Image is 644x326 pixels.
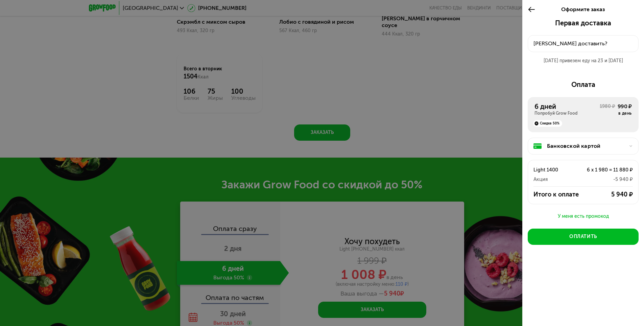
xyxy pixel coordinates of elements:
[528,19,639,27] div: Первая доставка
[528,35,639,52] button: [PERSON_NAME] доставить?
[528,80,639,89] div: Оплата
[534,111,600,116] div: Попробуй Grow Food
[547,142,625,150] div: Банковской картой
[528,229,639,245] button: Оплатить
[600,103,615,116] div: 1980 ₽
[533,190,588,199] div: Итого к оплате
[533,175,573,183] div: Акция
[533,40,633,48] div: [PERSON_NAME] доставить?
[533,120,562,127] div: Скидка 50%
[618,102,632,111] div: 990 ₽
[573,166,633,174] div: 6 x 1 980 = 11 880 ₽
[534,102,600,111] div: 6 дней
[573,175,633,183] div: -5 940 ₽
[561,6,605,13] span: Оформите заказ
[569,233,597,240] div: Оплатить
[533,166,573,174] div: Light 1400
[588,190,633,199] div: 5 940 ₽
[528,57,639,64] div: [DATE] привезем еду на 23 и [DATE]
[528,212,639,220] button: У меня есть промокод
[618,111,632,116] div: в день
